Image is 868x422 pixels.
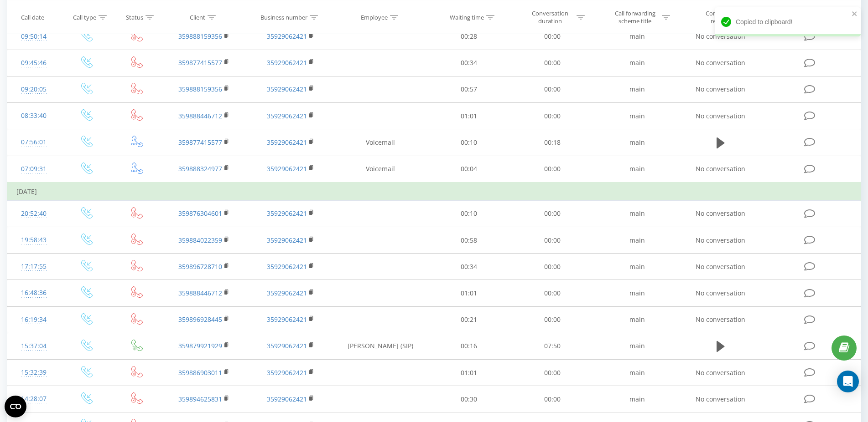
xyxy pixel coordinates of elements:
[427,306,511,333] td: 00:21
[594,333,681,359] td: main
[178,209,222,218] a: 359876304601
[267,315,307,324] a: 35929062421
[73,13,96,21] div: Call type
[427,254,511,280] td: 00:34
[178,368,222,377] a: 359886903011
[7,183,861,201] td: [DATE]
[427,333,511,359] td: 00:16
[16,311,51,329] div: 16:19:34
[594,280,681,306] td: main
[594,306,681,333] td: main
[267,262,307,271] a: 35929062421
[852,10,858,19] button: close
[178,341,222,350] a: 359879921929
[267,85,307,93] a: 35929062421
[16,54,51,72] div: 09:45:46
[267,112,307,120] a: 35929062421
[16,258,51,275] div: 17:17:55
[510,280,594,306] td: 00:00
[16,107,51,125] div: 08:33:40
[178,262,222,271] a: 359896728710
[594,227,681,254] td: main
[21,13,44,21] div: Call date
[594,200,681,227] td: main
[178,395,222,403] a: 359894625831
[696,164,745,173] span: No conversation
[510,360,594,386] td: 00:00
[611,10,660,25] div: Call forwarding scheme title
[594,76,681,102] td: main
[696,209,745,218] span: No conversation
[178,112,222,120] a: 359888446712
[267,32,307,41] a: 35929062421
[334,129,427,156] td: Voicemail
[510,103,594,129] td: 00:00
[594,360,681,386] td: main
[5,396,26,417] button: Open CMP widget
[450,13,484,21] div: Waiting time
[267,368,307,377] a: 35929062421
[427,360,511,386] td: 01:01
[510,50,594,76] td: 00:00
[16,160,51,178] div: 07:09:31
[16,28,51,46] div: 09:50:14
[16,231,51,249] div: 19:58:43
[16,364,51,381] div: 15:32:39
[510,333,594,359] td: 07:50
[267,164,307,173] a: 35929062421
[16,133,51,151] div: 07:56:01
[594,23,681,50] td: main
[510,23,594,50] td: 00:00
[178,58,222,67] a: 359877415577
[178,32,222,41] a: 359888159356
[126,13,143,21] div: Status
[594,254,681,280] td: main
[16,337,51,355] div: 15:37:04
[837,371,859,392] div: Open Intercom Messenger
[427,50,511,76] td: 00:34
[696,262,745,271] span: No conversation
[510,76,594,102] td: 00:00
[594,103,681,129] td: main
[427,23,511,50] td: 00:28
[696,315,745,324] span: No conversation
[510,386,594,412] td: 00:00
[267,209,307,218] a: 35929062421
[427,156,511,183] td: 00:04
[696,85,745,93] span: No conversation
[696,368,745,377] span: No conversation
[510,227,594,254] td: 00:00
[178,289,222,297] a: 359888446712
[334,333,427,359] td: [PERSON_NAME] (SIP)
[510,156,594,183] td: 00:00
[16,390,51,408] div: 14:28:07
[594,50,681,76] td: main
[696,58,745,67] span: No conversation
[696,112,745,120] span: No conversation
[510,254,594,280] td: 00:00
[525,10,574,25] div: Conversation duration
[715,7,861,36] div: Copied to clipboard!
[696,289,745,297] span: No conversation
[694,10,754,25] div: Conversation recording
[178,164,222,173] a: 359888324977
[178,236,222,244] a: 359884022359
[594,386,681,412] td: main
[427,103,511,129] td: 01:01
[510,306,594,333] td: 00:00
[178,85,222,93] a: 359888159356
[267,341,307,350] a: 35929062421
[427,227,511,254] td: 00:58
[427,200,511,227] td: 00:10
[696,395,745,403] span: No conversation
[267,58,307,67] a: 35929062421
[361,13,388,21] div: Employee
[267,395,307,403] a: 35929062421
[427,386,511,412] td: 00:30
[696,32,745,41] span: No conversation
[178,138,222,147] a: 359877415577
[510,200,594,227] td: 00:00
[267,138,307,147] a: 35929062421
[16,284,51,302] div: 16:48:36
[427,129,511,156] td: 00:10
